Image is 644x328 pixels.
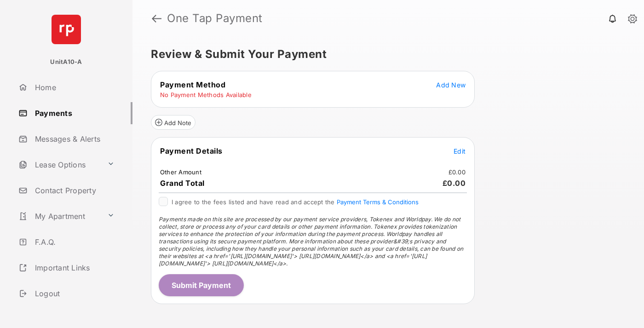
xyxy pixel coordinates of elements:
[167,13,263,24] strong: One Tap Payment
[454,147,466,155] span: Edit
[151,49,618,60] h5: Review & Submit Your Payment
[443,178,466,188] span: £0.00
[160,80,225,89] span: Payment Method
[151,115,195,130] button: Add Note
[172,198,419,206] span: I agree to the fees listed and have read and accept the
[15,154,103,176] a: Lease Options
[159,274,244,296] button: Submit Payment
[15,282,132,305] a: Logout
[15,76,132,98] a: Home
[159,216,463,267] span: Payments made on this site are processed by our payment service providers, Tokenex and Worldpay. ...
[454,146,466,155] button: Edit
[52,15,81,44] img: svg+xml;base64,PHN2ZyB4bWxucz0iaHR0cDovL3d3dy53My5vcmcvMjAwMC9zdmciIHdpZHRoPSI2NCIgaGVpZ2h0PSI2NC...
[448,168,466,176] td: £0.00
[15,205,103,227] a: My Apartment
[160,168,202,176] td: Other Amount
[15,128,132,150] a: Messages & Alerts
[436,80,466,89] button: Add New
[15,179,132,201] a: Contact Property
[337,198,419,206] button: I agree to the fees listed and have read and accept the
[436,81,466,89] span: Add New
[160,91,252,99] td: No Payment Methods Available
[15,257,118,279] a: Important Links
[160,178,205,188] span: Grand Total
[50,58,82,67] p: UnitA10-A
[15,102,132,124] a: Payments
[15,231,132,253] a: F.A.Q.
[160,146,223,155] span: Payment Details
